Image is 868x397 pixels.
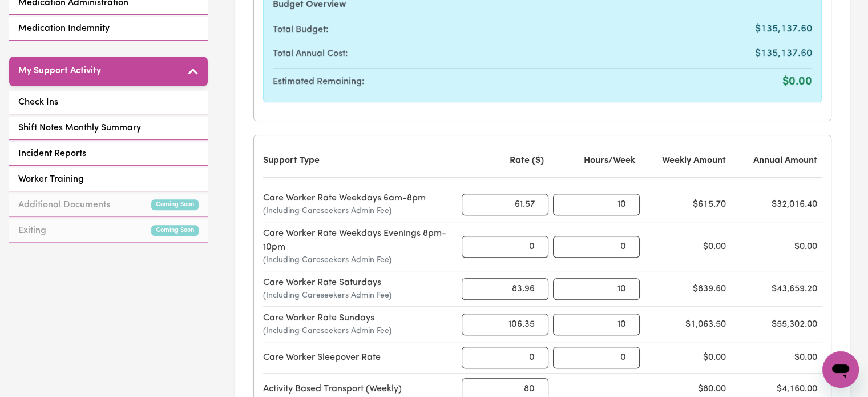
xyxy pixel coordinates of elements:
button: My Support Activity [9,57,208,86]
span: (Including Careseekers Admin Fee) [263,290,448,302]
span: Additional Documents [18,198,110,212]
a: Additional DocumentsComing Soon [9,194,208,217]
div: $55,302.00 [735,318,822,331]
span: $135,137.60 [755,46,812,61]
span: (Including Careseekers Admin Fee) [263,205,448,217]
div: $80.00 [644,382,731,396]
div: $839.60 [644,282,731,296]
a: ExitingComing Soon [9,219,208,243]
div: Care Worker Rate Sundays [263,311,457,337]
div: Hours/Week [553,154,640,167]
a: Medication Indemnity [9,17,208,41]
span: Shift Notes Monthly Summary [18,121,141,135]
span: (Including Careseekers Admin Fee) [263,325,448,337]
a: Check Ins [9,91,208,114]
iframe: Button to launch messaging window [822,351,859,388]
span: Incident Reports [18,147,86,161]
span: Check Ins [18,95,58,109]
a: Worker Training [9,168,208,191]
div: Care Worker Rate Weekdays 6am-8pm [263,191,457,217]
div: Care Worker Rate Saturdays [263,276,457,302]
div: $0.00 [644,240,731,254]
span: Worker Training [18,173,84,186]
small: Coming Soon [151,199,199,210]
div: $4,160.00 [735,382,822,396]
div: Care Worker Sleepover Rate [263,351,457,364]
div: Care Worker Rate Weekdays Evenings 8pm-10pm [263,227,457,266]
span: Exiting [18,224,46,238]
div: Rate ($) [462,154,548,167]
div: Activity Based Transport (Weekly) [263,382,457,396]
div: $0.00 [735,351,822,364]
h5: My Support Activity [18,66,101,77]
span: $0.00 [782,73,812,90]
div: $1,063.50 [644,318,731,331]
div: Annual Amount [735,154,822,167]
small: Coming Soon [151,225,199,236]
span: Total Annual Cost: [273,47,348,61]
span: $135,137.60 [755,22,812,37]
span: (Including Careseekers Admin Fee) [263,254,448,266]
div: Support Type [263,154,457,167]
div: $615.70 [644,198,731,211]
span: Total Budget: [273,23,328,37]
a: Incident Reports [9,142,208,166]
div: $32,016.40 [735,198,822,211]
a: Shift Notes Monthly Summary [9,117,208,140]
div: $0.00 [644,351,731,364]
span: Estimated Remaining: [273,75,364,89]
span: Medication Indemnity [18,22,110,35]
div: $0.00 [735,240,822,254]
div: $43,659.20 [735,282,822,296]
div: Weekly Amount [644,154,731,167]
